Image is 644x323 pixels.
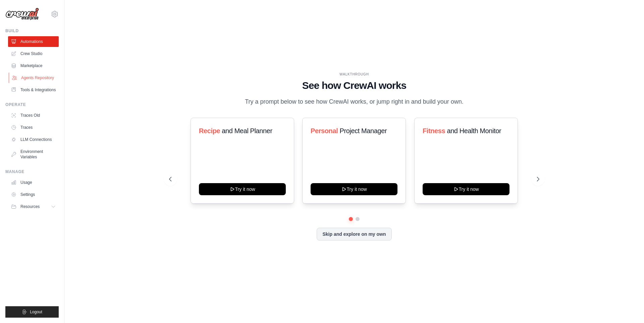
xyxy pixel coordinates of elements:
[169,79,539,92] h1: See how CrewAI works
[8,122,59,133] a: Traces
[8,201,59,212] button: Resources
[317,228,391,240] button: Skip and explore on my own
[5,8,39,20] img: Logo
[8,177,59,188] a: Usage
[8,36,59,47] a: Automations
[30,309,42,315] span: Logout
[447,127,501,134] span: and Health Monitor
[8,85,59,95] a: Tools & Integrations
[5,28,59,34] div: Build
[5,306,59,318] button: Logout
[222,127,272,134] span: and Meal Planner
[8,60,59,71] a: Marketplace
[20,204,40,209] span: Resources
[169,72,539,77] div: WALKTHROUGH
[199,127,220,134] span: Recipe
[311,183,397,195] button: Try it now
[199,183,286,195] button: Try it now
[8,189,59,200] a: Settings
[8,110,59,121] a: Traces Old
[8,134,59,145] a: LLM Connections
[5,102,59,107] div: Operate
[8,146,59,162] a: Environment Variables
[423,127,445,134] span: Fitness
[311,127,338,134] span: Personal
[5,169,59,174] div: Manage
[241,97,467,107] p: Try a prompt below to see how CrewAI works, or jump right in and build your own.
[9,72,59,83] a: Agents Repository
[8,48,59,59] a: Crew Studio
[340,127,387,134] span: Project Manager
[423,183,509,195] button: Try it now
